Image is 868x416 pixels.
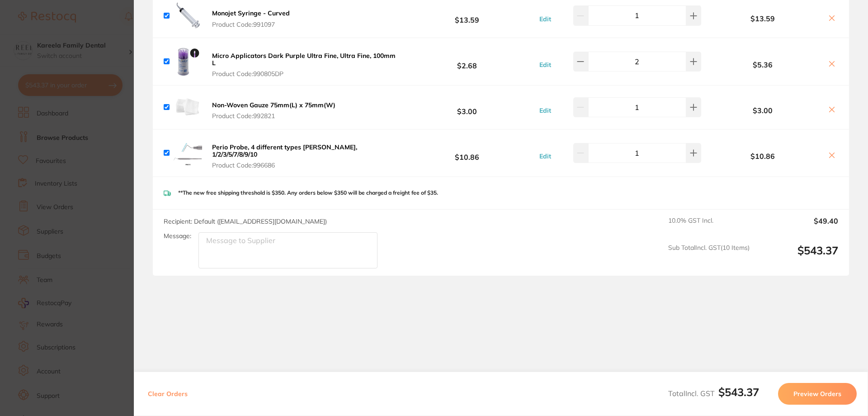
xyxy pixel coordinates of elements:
span: Recipient: Default ( [EMAIL_ADDRESS][DOMAIN_NAME] ) [164,217,327,225]
img: Y28wbmI1Yw [173,93,202,122]
output: $49.40 [757,217,838,237]
button: Non-Woven Gauze 75mm(L) x 75mm(W) Product Code:992821 [209,101,338,120]
span: Product Code: 990805DP [212,70,397,77]
span: Product Code: 992821 [212,112,335,120]
b: $10.86 [400,145,534,162]
b: $13.59 [703,14,822,23]
span: Sub Total Incl. GST ( 10 Items) [668,244,750,269]
span: Product Code: 991097 [212,21,290,28]
button: Perio Probe, 4 different types [PERSON_NAME], 1/2/3/5/7/8/9/10 Product Code:996686 [209,143,400,169]
img: ajF2czJtcQ [173,1,202,30]
b: Monojet Syringe - Curved [212,9,290,17]
b: $543.37 [718,385,759,399]
img: dzlubTkzZQ [173,47,202,76]
b: $3.00 [400,99,534,115]
button: Edit [537,15,554,23]
output: $543.37 [757,244,838,269]
b: $10.86 [703,152,822,160]
label: Message: [164,232,191,240]
b: Non-Woven Gauze 75mm(L) x 75mm(W) [212,101,335,109]
span: 10.0 % GST Incl. [668,217,750,237]
button: Edit [537,61,554,69]
b: Perio Probe, 4 different types [PERSON_NAME], 1/2/3/5/7/8/9/10 [212,143,357,158]
button: Edit [537,152,554,160]
b: Micro Applicators Dark Purple Ultra Fine, Ultra Fine, 100mm L [212,52,396,67]
button: Edit [537,106,554,115]
button: Clear Orders [145,383,190,405]
button: Preview Orders [778,383,857,405]
span: Product Code: 996686 [212,162,397,169]
p: **The new free shipping threshold is $350. Any orders below $350 will be charged a freight fee of... [178,190,438,196]
span: Total Incl. GST [668,389,759,398]
button: Monojet Syringe - Curved Product Code:991097 [209,9,292,28]
b: $3.00 [703,106,822,115]
b: $13.59 [400,7,534,24]
b: $2.68 [400,53,534,70]
button: Micro Applicators Dark Purple Ultra Fine, Ultra Fine, 100mm L Product Code:990805DP [209,52,400,78]
b: $5.36 [703,61,822,69]
img: OWFnaHgyYQ [173,139,202,167]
